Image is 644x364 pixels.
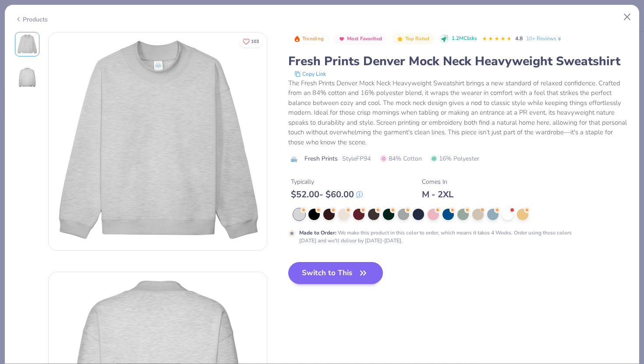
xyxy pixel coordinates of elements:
img: Back [17,67,38,88]
img: Top Rated sort [396,35,403,42]
span: Top Rated [405,36,430,41]
div: We make this product in this color to order, which means it takes 4 Weeks. Order using these colo... [299,229,589,245]
button: Close [619,9,636,25]
button: copy to clipboard [292,70,329,78]
button: Badge Button [392,33,434,45]
span: 103 [251,39,259,44]
span: 16% Polyester [431,154,479,163]
div: Products [15,15,48,24]
div: The Fresh Prints Denver Mock Neck Heavyweight Sweatshirt brings a new standard of relaxed confide... [288,78,630,147]
span: Fresh Prints [304,154,338,163]
span: 4.8 [515,35,523,42]
img: Front [49,32,267,250]
img: Most Favorited sort [338,35,345,42]
span: Style FP94 [342,154,371,163]
div: Fresh Prints Denver Mock Neck Heavyweight Sweatshirt [288,53,630,70]
div: 4.8 Stars [482,32,512,46]
span: Most Favorited [347,36,382,41]
div: Comes In [422,177,453,186]
div: Typically [291,177,363,186]
strong: Made to Order : [299,229,336,236]
span: Trending [302,36,324,41]
img: Front [17,34,38,55]
img: brand logo [288,156,300,163]
span: 1.2M Clicks [452,35,477,42]
div: M - 2XL [422,189,453,200]
button: Like [239,35,263,48]
span: 84% Cotton [380,154,422,163]
button: Badge Button [334,33,387,45]
a: 10+ Reviews [526,35,563,42]
button: Switch to This [288,262,383,284]
img: Trending sort [294,35,301,42]
button: Badge Button [289,33,329,45]
div: $ 52.00 - $ 60.00 [291,189,363,200]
